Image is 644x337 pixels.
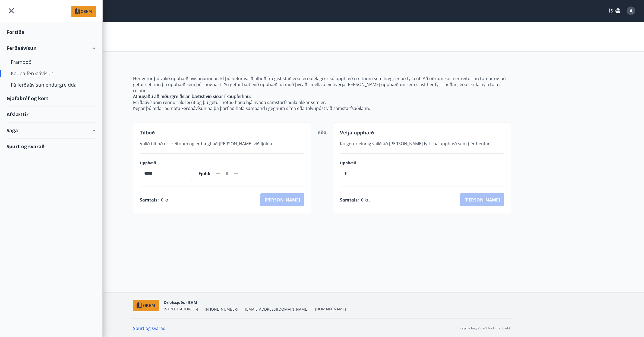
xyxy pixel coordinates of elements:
a: [DOMAIN_NAME] [315,306,346,311]
span: Tilboð [140,129,155,136]
p: Þegar þú ætlar að nota Ferðaávísunina þá þarf að hafa samband í gegnum síma eða tölvupóst við sam... [133,105,511,111]
span: [PHONE_NUMBER] [205,307,238,312]
label: Upphæð [140,160,192,166]
img: union_logo [71,6,96,17]
button: ÍS [606,6,623,16]
span: Samtals : [140,197,159,203]
div: Kaupa ferðaávísun [11,68,91,79]
span: Valið tilboð er í reitnum og er hægt að [PERSON_NAME] við fjölda. [140,141,273,147]
span: [EMAIL_ADDRESS][DOMAIN_NAME] [245,307,308,312]
button: A [624,4,637,17]
div: Spurt og svarað [7,138,96,154]
span: Þú getur einnig valið að [PERSON_NAME] fyrir þá upphæð sem þér hentar. [340,141,491,147]
button: menu [7,6,16,16]
label: Upphæð [340,160,397,166]
div: Afslættir [7,106,96,122]
span: 0 kr. [161,197,170,203]
a: Spurt og svarað [133,325,166,331]
span: Orlofssjóður BHM [164,300,197,305]
div: Fá ferðaávísun endurgreidda [11,79,91,90]
span: Samtals : [340,197,359,203]
div: Framboð [11,56,91,68]
p: Ferðaávísunin rennur aldrei út og þú getur notað hana hjá hvaða samstarfsaðila okkar sem er. [133,99,511,105]
img: c7HIBRK87IHNqKbXD1qOiSZFdQtg2UzkX3TnRQ1O.png [133,300,159,311]
span: A [630,8,633,14]
div: Ferðaávísun [7,40,96,56]
p: Hér getur þú valið upphæð ávísunarinnar. Ef þú hefur valið tilboð frá gististað eða ferðafélagi e... [133,75,511,93]
strong: Athugaðu að niðurgreiðslan bætist við síðar í kaupferlinu. [133,93,251,99]
span: eða [318,129,327,136]
div: Gjafabréf og kort [7,90,96,106]
p: Keyrt á hugbúnaði frá Dorado ehf. [460,326,511,331]
span: Fjöldi [198,171,210,177]
span: Velja upphæð [340,129,374,136]
div: Saga [7,122,96,138]
div: Forsíða [7,24,96,40]
span: 0 kr. [361,197,370,203]
span: [STREET_ADDRESS] [164,306,198,311]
